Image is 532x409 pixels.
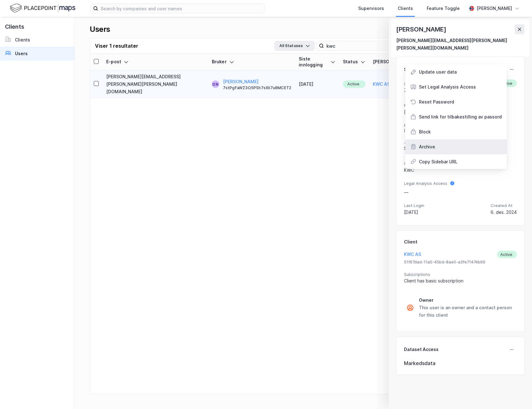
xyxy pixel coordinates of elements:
div: Status and Details [404,66,444,73]
div: [PERSON_NAME] [477,5,512,12]
div: Archive [419,143,435,151]
div: Client has basic subscription [404,277,517,285]
div: Block [419,128,431,136]
td: [PERSON_NAME][EMAIL_ADDRESS][PERSON_NAME][PERSON_NAME][DOMAIN_NAME] [102,70,208,98]
div: [DATE] [404,209,424,216]
div: Feature Toggle [427,5,460,12]
span: User Id [404,81,477,87]
div: Set Legal Analysis Access [419,83,476,91]
div: Siste innlogging [299,56,335,68]
input: Search user by name, email or client [324,41,410,51]
button: All Statuses [274,41,315,51]
div: Dataset Access [404,346,439,353]
div: Users [90,24,110,34]
div: 7stPgFaWZ3O5PSh7sXIi7u8MCET2 [404,87,477,94]
button: [PERSON_NAME] [223,78,259,85]
div: — [404,189,447,196]
div: Supervisors [358,5,384,12]
input: Search by companies and user names [98,4,264,13]
div: Markedsdata [404,359,517,367]
span: 51f67dad-11a5-45bd-8ae0-a3fe71474b69 [404,259,517,265]
div: Copy Sidebar URL [419,158,458,166]
div: DN [212,80,218,88]
span: Company Name [404,161,517,166]
div: Bruker [212,59,292,65]
button: KWC AS [404,251,421,258]
div: E-post [106,59,204,65]
div: [PERSON_NAME] [404,108,517,116]
div: Kontrollprogram for chat [501,379,532,409]
div: 7stPgFaWZ3O5PSh7sXIi7u8MCET2 [223,85,292,90]
div: This user is an owner and a contact person for this client [419,304,514,319]
div: Client [404,238,417,246]
div: Send link for tilbakestilling av passord [419,113,502,121]
div: Owner [419,296,514,304]
div: Clients [15,36,30,44]
div: [PHONE_NUMBER] [404,129,517,132]
span: Legal Analysis Access [404,181,447,186]
div: [PERSON_NAME][EMAIL_ADDRESS][PERSON_NAME][PERSON_NAME][DOMAIN_NAME] [396,37,520,52]
span: Subscriptions [404,272,517,277]
div: [PERSON_NAME] [373,59,417,65]
div: Reset Password [419,98,454,106]
div: [PERSON_NAME] [396,24,447,34]
span: Last Login [404,203,424,208]
div: 6. des. 2024 [491,209,517,216]
iframe: Chat Widget [501,379,532,409]
div: Viser 1 resultater [95,42,138,50]
div: Seniorkonsulent [404,145,517,152]
span: Phone Number [404,123,517,128]
span: Created At [491,203,517,208]
button: KWC AS [373,80,390,88]
span: Full Name [404,103,517,108]
div: Users [15,50,28,57]
div: Status [343,59,365,65]
div: KWC [404,166,517,174]
td: [DATE] [295,70,339,98]
div: Clients [398,5,413,12]
div: Update user data [419,68,457,76]
span: Job Title [404,139,517,145]
img: logo.f888ab2527a4732fd821a326f86c7f29.svg [10,3,75,14]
